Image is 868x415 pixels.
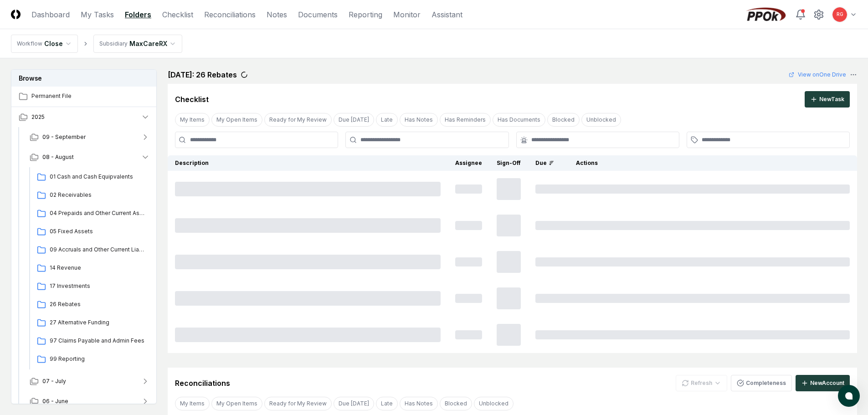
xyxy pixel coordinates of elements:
[50,246,146,254] span: 09 Accruals and Other Current Liabilities
[168,69,237,80] h2: [DATE]: 26 Rebates
[33,187,150,204] a: 02 Receivables
[42,133,86,141] span: 09 - September
[349,9,382,20] a: Reporting
[11,70,156,87] h3: Browse
[489,155,528,171] th: Sign-Off
[168,155,448,171] th: Description
[376,397,398,410] button: Late
[50,264,146,272] span: 14 Revenue
[837,11,843,18] span: RG
[211,397,262,410] button: My Open Items
[400,397,438,410] button: Has Notes
[175,397,210,410] button: My Items
[33,169,150,185] a: 01 Cash and Cash Equipvalents
[81,9,114,20] a: My Tasks
[50,173,146,181] span: 01 Cash and Cash Equipvalents
[31,92,150,100] span: Permanent File
[810,379,844,387] div: New Account
[33,333,150,349] a: 97 Claims Payable and Admin Fees
[42,377,66,385] span: 07 - July
[31,9,70,20] a: Dashboard
[125,9,151,20] a: Folders
[11,35,182,53] nav: breadcrumb
[22,391,157,411] button: 06 - June
[175,94,209,105] div: Checklist
[33,242,150,258] a: 09 Accruals and Other Current Liabilities
[33,205,150,222] a: 04 Prepaids and Other Current Assets
[31,113,45,121] span: 2025
[33,260,150,277] a: 14 Revenue
[50,337,146,345] span: 97 Claims Payable and Admin Fees
[448,155,489,171] th: Assignee
[22,147,157,167] button: 08 - August
[581,113,621,127] button: Unblocked
[50,282,146,290] span: 17 Investments
[11,87,157,107] a: Permanent File
[805,91,850,108] button: NewTask
[50,300,146,308] span: 26 Rebates
[744,7,788,22] img: PPOk logo
[50,355,146,363] span: 99 Reporting
[42,153,74,161] span: 08 - August
[33,297,150,313] a: 26 Rebates
[493,113,545,127] button: Has Documents
[50,191,146,199] span: 02 Receivables
[474,397,514,410] button: Unblocked
[440,397,472,410] button: Blocked
[204,9,256,20] a: Reconciliations
[731,375,792,391] button: Completeness
[175,378,230,389] div: Reconciliations
[334,397,374,410] button: Due Today
[264,113,332,127] button: Ready for My Review
[99,40,128,48] div: Subsidiary
[33,315,150,331] a: 27 Alternative Funding
[376,113,398,127] button: Late
[431,9,462,20] a: Assistant
[264,397,332,410] button: Ready for My Review
[569,159,850,167] div: Actions
[22,127,157,147] button: 09 - September
[50,209,146,217] span: 04 Prepaids and Other Current Assets
[11,107,157,127] button: 2025
[819,95,844,103] div: New Task
[832,6,848,23] button: RG
[162,9,193,20] a: Checklist
[11,10,21,19] img: Logo
[22,371,157,391] button: 07 - July
[535,159,554,167] div: Due
[50,227,146,236] span: 05 Fixed Assets
[547,113,580,127] button: Blocked
[33,351,150,368] a: 99 Reporting
[267,9,287,20] a: Notes
[42,397,68,405] span: 06 - June
[33,278,150,295] a: 17 Investments
[298,9,338,20] a: Documents
[334,113,374,127] button: Due Today
[22,167,157,371] div: 08 - August
[440,113,491,127] button: Has Reminders
[175,113,210,127] button: My Items
[211,113,262,127] button: My Open Items
[50,318,146,327] span: 27 Alternative Funding
[400,113,438,127] button: Has Notes
[17,40,42,48] div: Workflow
[393,9,421,20] a: Monitor
[33,224,150,240] a: 05 Fixed Assets
[789,71,846,79] a: View onOne Drive
[838,385,860,407] button: atlas-launcher
[796,375,850,391] button: NewAccount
